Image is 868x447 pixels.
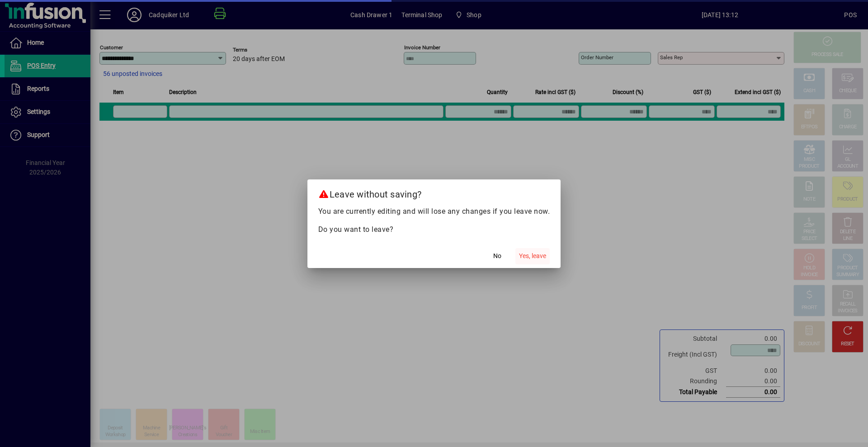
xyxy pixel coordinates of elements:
span: Yes, leave [519,251,546,261]
p: Do you want to leave? [318,224,550,235]
button: No [483,248,512,264]
span: No [493,251,501,261]
h2: Leave without saving? [307,179,561,206]
button: Yes, leave [515,248,550,264]
p: You are currently editing and will lose any changes if you leave now. [318,206,550,217]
